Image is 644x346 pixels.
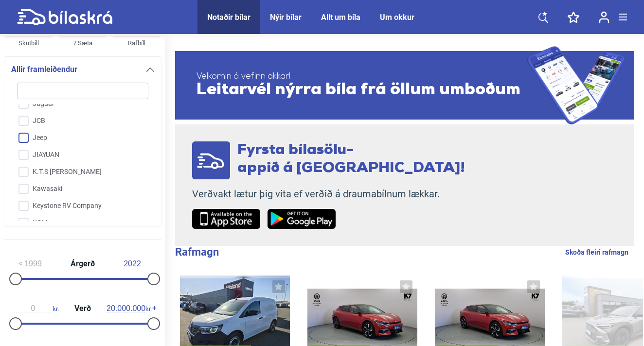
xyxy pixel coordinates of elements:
[14,304,59,313] span: kr.
[113,37,160,49] div: Rafbíll
[72,305,93,312] span: Verð
[192,188,465,200] p: Verðvakt lætur þig vita ef verðið á draumabílnum lækkar.
[270,13,302,22] a: Nýir bílar
[321,13,360,22] a: Allt um bíla
[197,82,527,99] span: Leitarvél nýrra bíla frá öllum umboðum
[175,46,634,124] a: Velkomin á vefinn okkar!Leitarvél nýrra bíla frá öllum umboðum
[237,143,465,176] span: Fyrsta bílasölu- appið á [GEOGRAPHIC_DATA]!
[380,13,414,22] a: Um okkur
[207,13,250,22] a: Notaðir bílar
[5,37,52,49] div: Skutbíll
[599,11,609,23] img: user-login.svg
[197,72,527,82] span: Velkomin á vefinn okkar!
[107,304,152,313] span: kr.
[68,260,97,268] span: Árgerð
[59,37,106,49] div: 7 Sæta
[565,246,628,259] a: Skoða fleiri rafmagn
[11,63,77,76] span: Allir framleiðendur
[175,246,219,258] b: Rafmagn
